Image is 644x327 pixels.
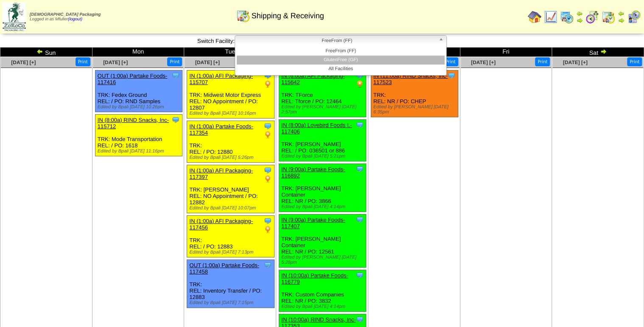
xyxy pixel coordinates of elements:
[281,217,345,229] a: IN (9:00a) Partake Foods-117407
[576,10,583,17] img: arrowleft.gif
[544,10,557,24] img: line_graph.gif
[279,214,366,268] div: TRK: [PERSON_NAME] Container REL: NR / PO: 12561
[171,116,180,124] img: Tooltip
[281,304,366,309] div: Edited by Bpali [DATE] 4:14pm
[92,48,184,57] td: Mon
[263,130,272,139] img: PO
[189,111,274,116] div: Edited by Bpali [DATE] 10:16pm
[263,80,272,88] img: PO
[279,270,366,312] div: TRK: Custom Companies REL: NR / PO: 3832
[560,10,574,24] img: calendarprod.gif
[238,36,435,46] span: FreeFrom (FF)
[356,80,364,88] img: PO
[68,17,82,22] a: (logout)
[281,73,345,85] a: IN (6:00a) AFI Packaging-115642
[252,11,324,20] span: Shipping & Receiving
[528,10,541,24] img: home.gif
[187,121,274,163] div: TRK: REL: / PO: 12880
[189,73,253,85] a: IN (1:00a) AFI Packaging-115707
[237,65,445,73] li: All Facilities
[103,59,128,65] a: [DATE] [+]
[3,3,26,31] img: zoroco-logo-small.webp
[281,154,366,159] div: Edited by Bpali [DATE] 5:21pm
[576,17,583,24] img: arrowright.gif
[263,261,272,269] img: Tooltip
[600,48,607,55] img: arrowright.gif
[563,59,588,65] a: [DATE] [+]
[98,104,182,110] div: Edited by Bpali [DATE] 10:26pm
[279,164,366,212] div: TRK: [PERSON_NAME] Container REL: NR / PO: 3866
[189,262,259,275] a: OUT (1:00a) Partake Foods-117458
[195,59,220,65] a: [DATE] [+]
[236,9,250,23] img: calendarinout.gif
[602,10,615,24] img: calendarinout.gif
[95,70,182,112] div: TRK: Fedex Ground REL: / PO: RND Samples
[447,71,456,80] img: Tooltip
[187,165,274,213] div: TRK: [PERSON_NAME] REL: NO Appointment / PO: 12882
[281,272,348,285] a: IN (10:00a) Partake Foods-116779
[171,71,180,80] img: Tooltip
[237,56,445,65] li: GlutenFree (GF)
[356,165,364,173] img: Tooltip
[279,120,366,161] div: TRK: [PERSON_NAME] REL: / PO: 036501 or 886
[95,115,182,156] div: TRK: Mode Transportation REL: / PO: 1618
[281,104,366,115] div: Edited by [PERSON_NAME] [DATE] 2:57pm
[189,155,274,160] div: Edited by Bpali [DATE] 5:26pm
[187,216,274,257] div: TRK: REL: / PO: 12883
[373,104,458,115] div: Edited by [PERSON_NAME] [DATE] 6:35pm
[187,70,274,118] div: TRK: Midwest Motor Express REL: NO Appointment / PO: 12807
[76,57,90,66] button: Print
[585,10,599,24] img: calendarblend.gif
[167,57,182,66] button: Print
[98,117,169,130] a: IN (8:00a) RIND Snacks, Inc-115712
[30,12,101,17] span: [DEMOGRAPHIC_DATA] Packaging
[0,48,92,57] td: Sun
[184,48,276,57] td: Tue
[189,250,274,255] div: Edited by Bpali [DATE] 7:13pm
[11,59,36,65] a: [DATE] [+]
[356,315,364,324] img: Tooltip
[356,121,364,129] img: Tooltip
[189,218,253,231] a: IN (1:00a) AFI Packaging-117456
[189,300,274,305] div: Edited by Bpali [DATE] 7:15pm
[98,73,168,85] a: OUT (1:00a) Partake Foods-117416
[281,166,345,179] a: IN (9:00a) Partake Foods-116892
[98,149,182,154] div: Edited by Bpali [DATE] 11:16pm
[618,17,624,24] img: arrowright.gif
[263,175,272,183] img: PO
[618,10,624,17] img: arrowleft.gif
[187,260,274,308] div: TRK: REL: Inventory Transfer / PO: 12883
[281,204,366,209] div: Edited by Bpali [DATE] 4:14pm
[263,217,272,225] img: Tooltip
[279,70,366,117] div: TRK: TForce REL: Tforce / PO: 12464
[443,57,458,66] button: Print
[356,271,364,279] img: Tooltip
[460,48,552,57] td: Fri
[552,48,644,57] td: Sat
[471,59,496,65] a: [DATE] [+]
[627,10,641,24] img: calendarcustomer.gif
[263,225,272,234] img: PO
[189,206,274,211] div: Edited by Bpali [DATE] 10:07pm
[281,122,352,135] a: IN (8:00a) Lovebird Foods L-117406
[36,48,43,55] img: arrowleft.gif
[535,57,550,66] button: Print
[627,57,642,66] button: Print
[373,73,448,85] a: IN (11:00a) RIND Snacks, Inc-117523
[30,12,101,22] span: Logged in as Mfuller
[189,167,253,180] a: IN (1:00a) AFI Packaging-117397
[281,255,366,265] div: Edited by [PERSON_NAME] [DATE] 5:28pm
[371,70,458,117] div: TRK: REL: NR / PO: CHEP
[189,123,253,136] a: IN (1:00a) Partake Foods-117354
[263,122,272,130] img: Tooltip
[237,47,445,56] li: FreeFrom (FF)
[356,215,364,224] img: Tooltip
[263,166,272,175] img: Tooltip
